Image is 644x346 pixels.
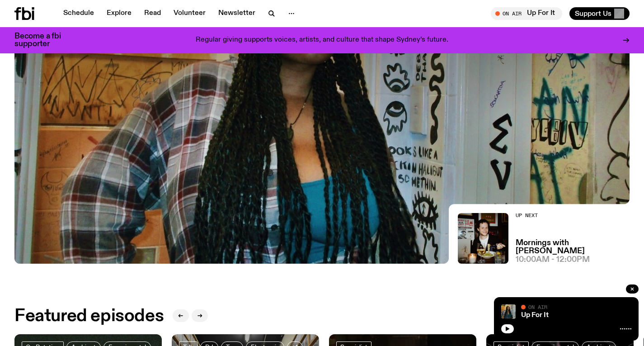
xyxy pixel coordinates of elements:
span: 10:00am - 12:00pm [516,256,590,264]
a: Mornings with [PERSON_NAME] [516,239,630,255]
button: On AirUp For It [491,7,562,20]
span: Support Us [575,9,611,18]
a: Explore [101,7,137,20]
a: Schedule [58,7,99,20]
button: Support Us [569,7,630,20]
h2: Up Next [516,213,630,218]
a: Up For It [521,312,549,319]
p: Regular giving supports voices, artists, and culture that shape Sydney’s future. [196,36,448,44]
a: Newsletter [213,7,261,20]
img: Sam blankly stares at the camera, brightly lit by a camera flash wearing a hat collared shirt and... [458,213,508,264]
a: Volunteer [168,7,211,20]
span: On Air [528,304,547,310]
h3: Become a fbi supporter [14,33,72,48]
a: Read [139,7,166,20]
h2: Featured episodes [14,308,164,324]
img: Ify - a Brown Skin girl with black braided twists, looking up to the side with her tongue stickin... [501,304,516,319]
